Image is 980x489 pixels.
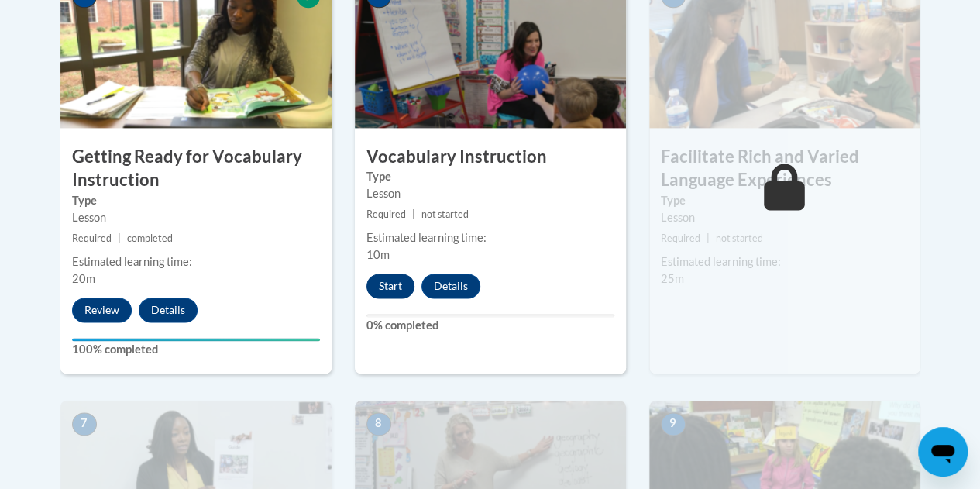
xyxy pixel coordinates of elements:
span: not started [421,208,469,220]
h3: Vocabulary Instruction [355,145,626,169]
div: Estimated learning time: [661,253,909,270]
span: completed [127,232,173,244]
h3: Facilitate Rich and Varied Language Experiences [649,145,920,193]
span: | [412,208,415,220]
span: Required [661,232,700,244]
div: Estimated learning time: [72,253,320,270]
span: 25m [661,272,684,285]
span: Required [72,232,112,244]
button: Start [366,274,414,298]
button: Review [72,298,132,322]
label: Type [366,168,614,185]
span: 9 [661,412,686,436]
div: Your progress [72,338,320,341]
label: 0% completed [366,317,614,334]
button: Details [421,274,480,298]
span: | [118,232,121,244]
span: 10m [366,248,390,261]
div: Estimated learning time: [366,229,614,246]
label: Type [72,192,320,209]
div: Lesson [661,209,909,226]
button: Details [139,298,198,322]
span: | [707,232,710,244]
span: 20m [72,272,95,285]
iframe: Button to launch messaging window [918,427,968,477]
span: 8 [366,412,391,436]
span: not started [716,232,763,244]
h3: Getting Ready for Vocabulary Instruction [60,145,332,193]
label: Type [661,192,909,209]
div: Lesson [366,185,614,202]
label: 100% completed [72,341,320,358]
span: 7 [72,412,97,436]
span: Required [366,208,406,220]
div: Lesson [72,209,320,226]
